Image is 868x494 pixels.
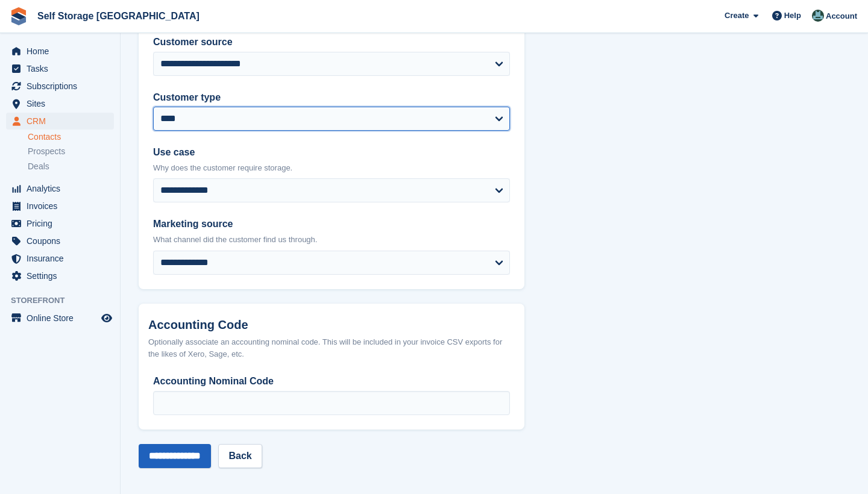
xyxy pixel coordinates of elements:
[28,145,114,158] a: Prospects
[153,374,510,389] label: Accounting Nominal Code
[153,35,510,49] label: Customer source
[148,318,515,332] h2: Accounting Code
[27,60,99,77] span: Tasks
[28,146,65,157] span: Prospects
[153,90,510,105] label: Customer type
[27,233,99,249] span: Coupons
[6,113,114,130] a: menu
[27,43,99,60] span: Home
[99,311,114,325] a: Preview store
[6,95,114,112] a: menu
[6,43,114,60] a: menu
[27,267,99,284] span: Settings
[784,10,801,22] span: Help
[148,336,515,360] div: Optionally associate an accounting nominal code. This will be included in your invoice CSV export...
[812,10,824,22] img: Aaron Cawley
[153,234,510,246] p: What channel did the customer find us through.
[6,233,114,249] a: menu
[6,267,114,284] a: menu
[27,95,99,112] span: Sites
[27,180,99,197] span: Analytics
[153,217,510,231] label: Marketing source
[27,310,99,327] span: Online Store
[11,295,120,307] span: Storefront
[6,310,114,327] a: menu
[27,78,99,95] span: Subscriptions
[28,131,114,143] a: Contacts
[33,6,204,26] a: Self Storage [GEOGRAPHIC_DATA]
[6,250,114,267] a: menu
[6,215,114,232] a: menu
[27,113,99,130] span: CRM
[28,160,114,173] a: Deals
[6,78,114,95] a: menu
[218,444,262,468] a: Back
[153,162,510,174] p: Why does the customer require storage.
[28,161,49,172] span: Deals
[27,250,99,267] span: Insurance
[826,10,857,22] span: Account
[27,198,99,214] span: Invoices
[725,10,749,22] span: Create
[6,60,114,77] a: menu
[153,145,510,160] label: Use case
[10,7,28,25] img: stora-icon-8386f47178a22dfd0bd8f6a31ec36ba5ce8667c1dd55bd0f319d3a0aa187defe.svg
[6,198,114,214] a: menu
[6,180,114,197] a: menu
[27,215,99,232] span: Pricing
